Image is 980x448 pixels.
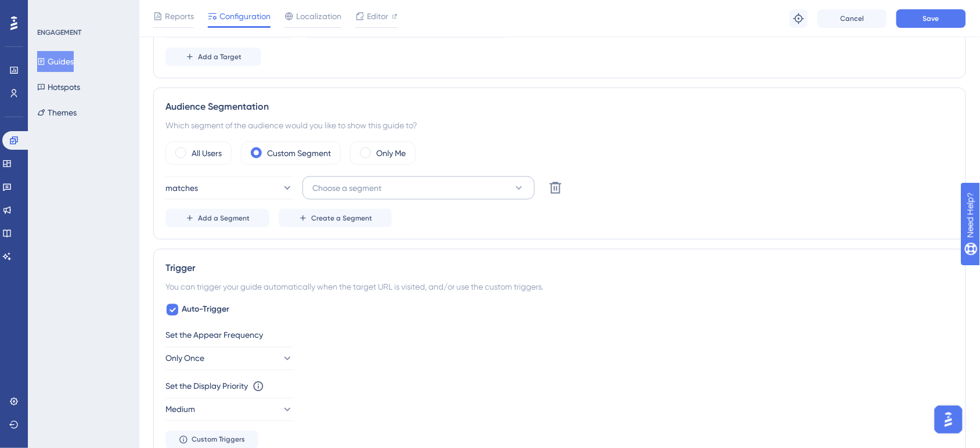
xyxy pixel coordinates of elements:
[279,209,392,227] button: Create a Segment
[376,146,406,160] label: Only Me
[367,9,388,23] span: Editor
[267,146,331,160] label: Custom Segment
[165,118,954,132] div: Which segment of the audience would you like to show this guide to?
[198,52,242,62] span: Add a Target
[165,176,293,200] button: matches
[311,214,372,223] span: Create a Segment
[165,398,293,421] button: Medium
[896,9,966,28] button: Save
[37,77,80,97] button: Hotspots
[165,100,954,114] div: Audience Segmentation
[165,352,204,366] span: Only Once
[219,9,271,23] span: Configuration
[165,380,248,393] div: Set the Display Priority
[165,347,293,370] button: Only Once
[37,28,81,37] div: ENGAGEMENT
[165,48,261,66] button: Add a Target
[198,214,250,223] span: Add a Segment
[165,403,195,417] span: Medium
[302,176,535,200] button: Choose a segment
[165,261,954,275] div: Trigger
[37,51,74,72] button: Guides
[192,146,222,160] label: All Users
[165,328,954,342] div: Set the Appear Frequency
[165,9,194,23] span: Reports
[165,280,954,294] div: You can trigger your guide automatically when the target URL is visited, and/or use the custom tr...
[27,3,73,17] span: Need Help?
[931,402,966,437] iframe: UserGuiding AI Assistant Launcher
[165,209,269,227] button: Add a Segment
[841,14,864,23] span: Cancel
[165,181,198,195] span: matches
[923,14,939,23] span: Save
[182,303,229,317] span: Auto-Trigger
[37,102,77,123] button: Themes
[296,9,341,23] span: Localization
[312,181,381,195] span: Choose a segment
[192,435,245,445] span: Custom Triggers
[817,9,887,28] button: Cancel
